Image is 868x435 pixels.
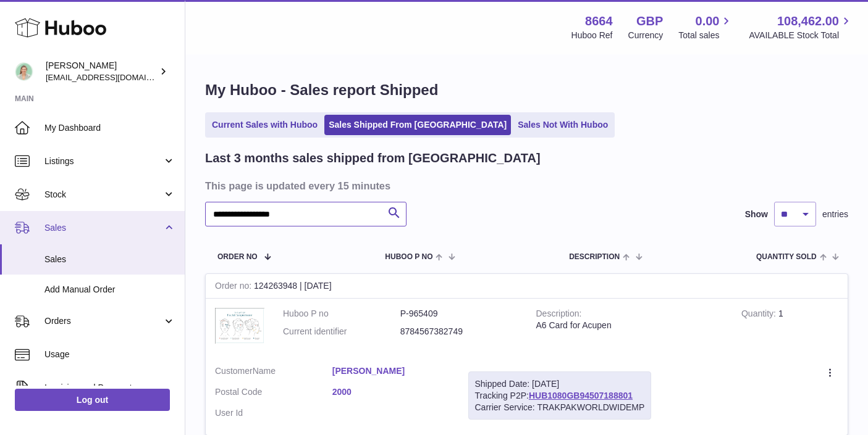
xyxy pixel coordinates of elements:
[44,382,162,394] span: Invoicing and Payments
[636,13,663,30] strong: GBP
[475,378,645,390] div: Shipped Date: [DATE]
[208,115,322,135] a: Current Sales with Huboo
[215,308,264,344] img: 1710362230.png
[44,222,162,234] span: Sales
[283,308,400,320] dt: Huboo P no
[536,320,723,331] div: A6 Card for Acupen
[44,122,175,134] span: My Dashboard
[44,349,175,360] span: Usage
[385,253,432,261] span: Huboo P no
[46,72,182,82] span: [EMAIL_ADDRESS][DOMAIN_NAME]
[756,253,817,261] span: Quantity Sold
[15,62,33,81] img: hello@thefacialcuppingexpert.com
[324,115,511,135] a: Sales Shipped From [GEOGRAPHIC_DATA]
[215,281,254,294] strong: Order no
[777,13,839,30] span: 108,462.00
[283,326,400,338] dt: Current identifier
[822,209,848,220] span: entries
[215,366,253,376] span: Customer
[332,365,450,377] a: [PERSON_NAME]
[215,365,332,380] dt: Name
[745,209,768,220] label: Show
[46,60,157,83] div: [PERSON_NAME]
[536,309,582,321] strong: Description
[475,402,645,413] div: Carrier Service: TRAKPAKWORLDWIDEMP
[44,254,175,265] span: Sales
[468,371,652,420] div: Tracking P2P:
[585,13,613,30] strong: 8664
[678,30,733,41] span: Total sales
[44,315,162,327] span: Orders
[571,30,613,41] div: Huboo Ref
[217,253,258,261] span: Order No
[628,30,664,41] div: Currency
[678,13,733,41] a: 0.00 Total sales
[400,326,518,338] dd: 8784567382749
[696,13,720,30] span: 0.00
[513,115,612,135] a: Sales Not With Huboo
[332,386,450,398] a: 2000
[749,30,853,41] span: AVAILABLE Stock Total
[215,407,332,419] dt: User Id
[400,308,518,320] dd: P-965409
[205,150,541,167] h2: Last 3 months sales shipped from [GEOGRAPHIC_DATA]
[569,253,620,261] span: Description
[44,284,175,296] span: Add Manual Order
[205,179,845,193] h3: This page is updated every 15 minutes
[44,155,162,167] span: Listings
[749,13,853,41] a: 108,462.00 AVAILABLE Stock Total
[529,391,633,400] a: HUB1080GB94507188801
[206,274,848,299] div: 124263948 | [DATE]
[732,299,848,356] td: 1
[205,80,848,100] h1: My Huboo - Sales report Shipped
[215,386,332,401] dt: Postal Code
[741,309,778,321] strong: Quantity
[15,389,170,411] a: Log out
[44,189,162,201] span: Stock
